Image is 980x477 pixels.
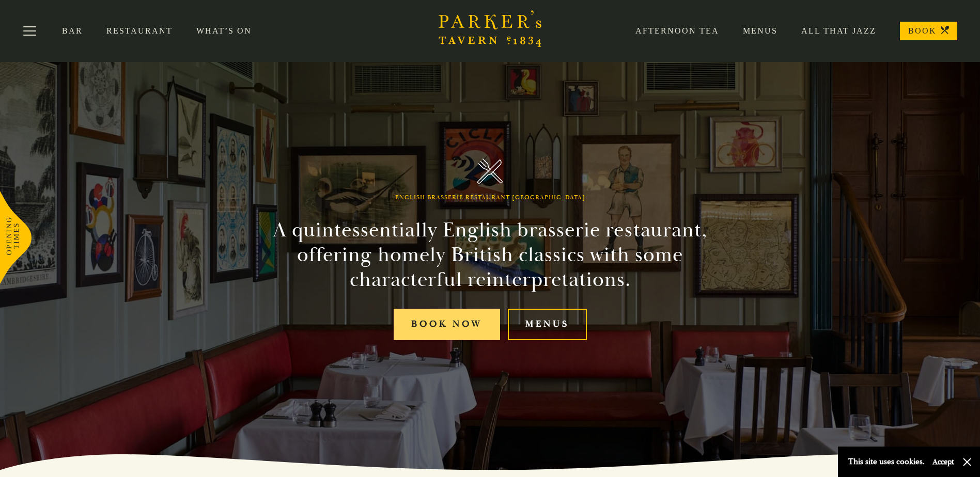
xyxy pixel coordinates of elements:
button: Accept [932,457,954,467]
a: Book Now [394,309,500,340]
button: Close and accept [962,457,972,467]
h2: A quintessentially English brasserie restaurant, offering homely British classics with some chara... [255,218,726,292]
h1: English Brasserie Restaurant [GEOGRAPHIC_DATA] [395,194,585,201]
a: Menus [508,309,587,340]
p: This site uses cookies. [848,454,925,469]
img: Parker's Tavern Brasserie Cambridge [477,158,503,184]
